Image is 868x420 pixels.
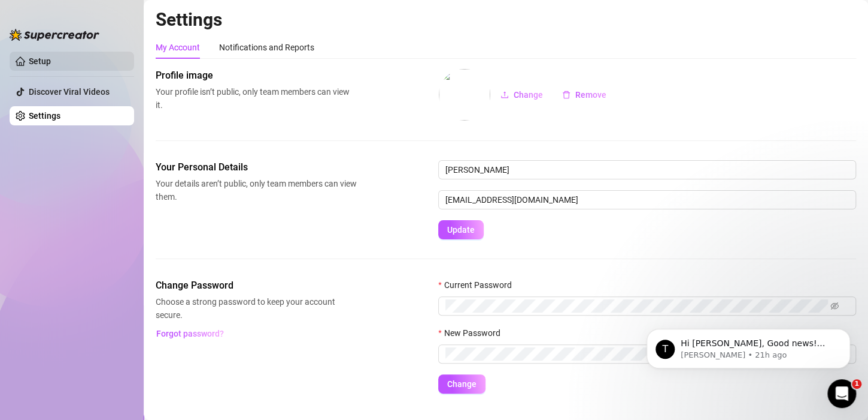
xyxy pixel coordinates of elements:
span: eye-invisible [830,302,839,310]
input: New Password [445,347,828,361]
span: Your details aren’t public, only team members can view them. [156,177,357,203]
img: profilePics%2FTqpyHnZnJiPs15JZ2rtomiAcwjg2.png [439,69,490,121]
button: Remove [553,85,616,104]
button: Update [438,220,484,239]
iframe: Intercom live chat [827,379,856,408]
input: Enter name [438,160,856,179]
button: Change [491,85,553,104]
a: Setup [29,56,51,66]
span: Change [514,90,543,100]
button: Forgot password? [156,324,224,343]
label: New Password [438,326,508,340]
span: Forgot password? [156,329,224,338]
div: My Account [156,41,200,54]
span: Update [447,225,475,235]
span: upload [500,91,509,99]
span: Remove [575,90,606,100]
span: 1 [852,379,861,389]
span: Your Personal Details [156,160,357,175]
input: Current Password [445,299,828,313]
span: Change [447,379,477,389]
iframe: Intercom notifications message [629,304,868,388]
span: Your profile isn’t public, only team members can view it. [156,85,357,112]
span: delete [562,91,570,99]
a: Discover Viral Videos [29,87,110,97]
h2: Settings [156,8,856,31]
span: Profile image [156,68,357,83]
div: Notifications and Reports [219,41,314,54]
button: Change [438,374,485,394]
span: Choose a strong password to keep your account secure. [156,295,357,322]
img: logo-BBDzfeDw.svg [10,29,99,41]
a: Settings [29,111,60,121]
input: Enter new email [438,190,856,209]
span: Change Password [156,278,357,293]
label: Current Password [438,278,519,292]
